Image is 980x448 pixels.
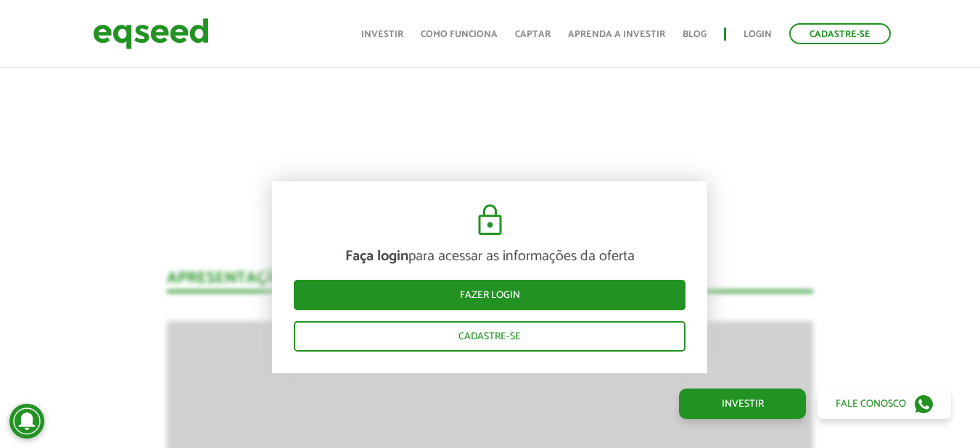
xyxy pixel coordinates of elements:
a: Fazer login [294,280,685,310]
a: Como funciona [421,30,498,39]
a: Blog [683,30,707,39]
strong: Faça login [345,244,408,268]
a: Captar [515,30,551,39]
img: EqSeed [93,14,209,53]
a: Aprenda a investir [568,30,665,39]
a: Login [744,30,772,39]
p: para acessar as informações da oferta [294,248,685,265]
a: Investir [679,389,806,419]
a: Cadastre-se [789,23,891,44]
img: cadeado.svg [472,203,508,238]
a: Investir [361,30,403,39]
a: Fale conosco [818,389,951,419]
a: Cadastre-se [294,321,685,352]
